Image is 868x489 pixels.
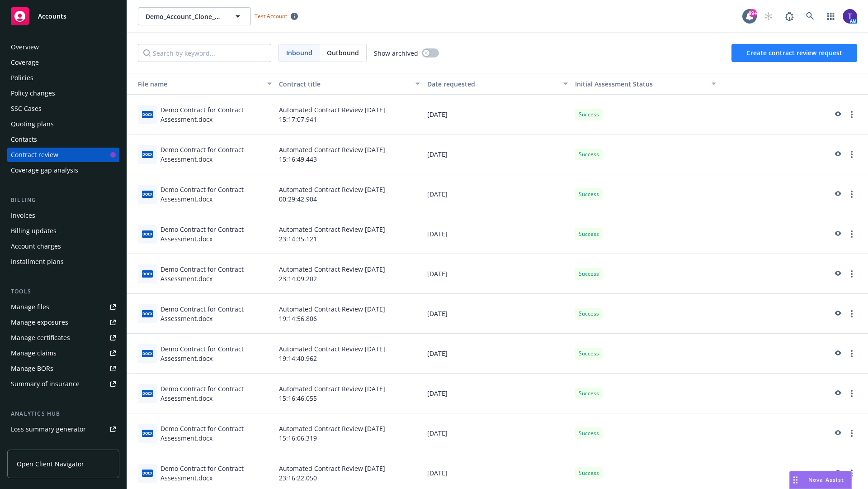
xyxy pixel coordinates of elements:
span: docx [142,111,153,118]
span: Show archived [374,48,418,58]
span: Success [579,389,599,398]
div: 99+ [749,9,757,17]
a: preview [832,268,843,279]
span: docx [142,310,153,317]
button: Date requested [424,73,572,95]
span: Inbound [286,48,312,58]
a: Manage files [7,300,119,314]
div: Automated Contract Review [DATE] 23:14:09.202 [275,254,424,294]
span: docx [142,151,153,158]
div: Toggle SortBy [131,79,262,89]
div: Overview [11,40,39,54]
div: Installment plans [11,254,64,269]
span: Demo_Account_Clone_QA_CR_Tests_Demo [146,12,224,21]
span: Outbound [320,44,366,62]
div: Automated Contract Review [DATE] 23:14:35.121 [275,214,424,254]
a: Manage BORs [7,361,119,376]
div: Policies [11,71,33,85]
div: Demo Contract for Contract Assessment.docx [160,264,272,283]
a: more [846,109,857,120]
div: Analytics hub [7,409,119,418]
div: [DATE] [424,214,572,254]
div: Manage claims [11,346,57,360]
span: Nova Assist [808,476,844,484]
a: Accounts [7,4,119,29]
span: Initial Assessment Status [575,80,653,88]
div: Billing [7,196,119,205]
a: preview [832,308,843,319]
div: Coverage gap analysis [11,163,78,177]
div: Automated Contract Review [DATE] 19:14:40.962 [275,334,424,374]
div: SSC Cases [11,101,42,116]
span: Inbound [279,44,320,62]
div: Demo Contract for Contract Assessment.docx [160,424,272,443]
div: [DATE] [424,174,572,214]
div: Toggle SortBy [575,79,706,89]
div: Automated Contract Review [DATE] 15:16:06.319 [275,413,424,453]
div: Coverage [11,55,39,70]
a: more [846,149,857,160]
div: [DATE] [424,334,572,374]
div: Demo Contract for Contract Assessment.docx [160,384,272,403]
span: docx [142,230,153,237]
div: Manage certificates [11,331,70,345]
a: Contract review [7,148,119,162]
a: SSC Cases [7,101,119,116]
span: Accounts [38,13,66,20]
a: Invoices [7,208,119,223]
span: docx [142,350,153,357]
a: more [846,428,857,439]
a: more [846,468,857,479]
a: Overview [7,40,119,54]
a: Summary of insurance [7,377,119,391]
a: more [846,308,857,319]
a: Contacts [7,132,119,147]
span: docx [142,430,153,436]
div: Loss summary generator [11,422,86,436]
button: Create contract review request [731,44,857,62]
a: Manage claims [7,346,119,360]
a: Report a Bug [780,7,798,25]
a: Manage certificates [7,331,119,345]
div: Demo Contract for Contract Assessment.docx [160,304,272,323]
span: Success [579,469,599,477]
div: [DATE] [424,294,572,334]
a: Policy changes [7,86,119,101]
div: [DATE] [424,254,572,294]
a: preview [832,348,843,359]
a: preview [832,109,843,120]
div: Contract title [279,79,410,89]
a: Loss summary generator [7,422,119,436]
div: [DATE] [424,413,572,453]
div: Demo Contract for Contract Assessment.docx [160,344,272,363]
div: File name [131,79,262,89]
a: preview [832,149,843,160]
div: Tools [7,287,119,296]
div: Quoting plans [11,117,54,131]
a: Policies [7,71,119,85]
div: Automated Contract Review [DATE] 15:17:07.941 [275,95,424,134]
span: Success [579,350,599,358]
span: docx [142,470,153,476]
a: Quoting plans [7,117,119,131]
span: Test Account [251,11,302,21]
div: Drag to move [790,471,801,489]
span: docx [142,270,153,277]
span: Success [579,150,599,158]
div: Demo Contract for Contract Assessment.docx [160,145,272,164]
a: Search [801,7,819,25]
input: Search by keyword... [138,44,271,62]
button: Contract title [275,73,424,95]
div: Date requested [427,79,558,89]
div: [DATE] [424,95,572,134]
span: Outbound [327,48,359,58]
img: photo [843,9,857,24]
a: Coverage [7,55,119,70]
span: Create contract review request [746,48,842,57]
div: Manage files [11,300,49,314]
span: Manage exposures [7,315,119,330]
div: Manage exposures [11,315,68,330]
a: more [846,229,857,240]
a: Account charges [7,239,119,254]
div: Automated Contract Review [DATE] 19:14:56.806 [275,294,424,334]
